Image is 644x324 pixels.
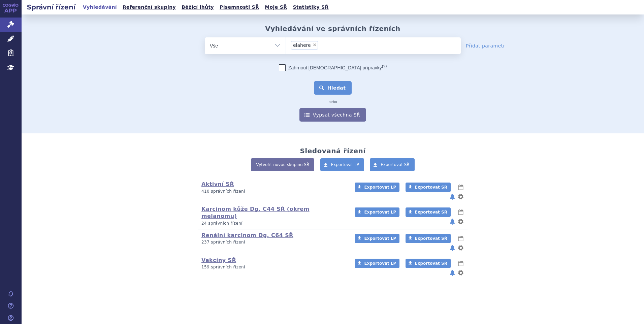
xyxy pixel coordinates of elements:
[81,3,119,12] a: Vyhledávání
[449,269,456,277] button: notifikace
[299,108,366,122] a: Vypsat všechna SŘ
[180,3,216,12] a: Běžící lhůty
[331,162,359,167] span: Exportovat LP
[313,43,317,47] span: ×
[364,261,396,266] span: Exportovat LP
[370,158,415,171] a: Exportovat SŘ
[201,189,346,194] p: 410 správních řízení
[457,183,464,191] button: lhůty
[293,43,311,47] span: elahere
[355,259,399,268] a: Exportovat LP
[300,147,365,155] h2: Sledovaná řízení
[415,236,447,241] span: Exportovat SŘ
[382,64,387,68] abbr: (?)
[201,221,346,226] p: 24 správních řízení
[355,183,399,192] a: Exportovat LP
[121,3,178,12] a: Referenční skupiny
[201,257,236,263] a: Vakcíny SŘ
[457,244,464,252] button: nastavení
[449,193,456,201] button: notifikace
[325,100,341,104] i: nebo
[449,218,456,226] button: notifikace
[449,244,456,252] button: notifikace
[218,3,261,12] a: Písemnosti SŘ
[406,234,451,243] a: Exportovat SŘ
[201,232,293,238] a: Renální karcinom Dg. C64 SŘ
[364,236,396,241] span: Exportovat LP
[381,162,410,167] span: Exportovat SŘ
[201,264,346,270] p: 159 správních řízení
[320,158,364,171] a: Exportovat LP
[364,185,396,190] span: Exportovat LP
[251,158,314,171] a: Vytvořit novou skupinu SŘ
[355,207,399,217] a: Exportovat LP
[279,64,387,71] label: Zahrnout [DEMOGRAPHIC_DATA] přípravky
[457,234,464,242] button: lhůty
[415,210,447,215] span: Exportovat SŘ
[466,42,505,49] a: Přidat parametr
[265,25,400,33] h2: Vyhledávání ve správních řízeních
[406,207,451,217] a: Exportovat SŘ
[415,185,447,190] span: Exportovat SŘ
[355,234,399,243] a: Exportovat LP
[457,193,464,201] button: nastavení
[457,259,464,267] button: lhůty
[364,210,396,215] span: Exportovat LP
[291,3,330,12] a: Statistiky SŘ
[22,2,81,12] h2: Správní řízení
[415,261,447,266] span: Exportovat SŘ
[457,218,464,226] button: nastavení
[201,239,346,245] p: 237 správních řízení
[201,206,310,219] a: Karcinom kůže Dg. C44 SŘ (okrem melanomu)
[406,183,451,192] a: Exportovat SŘ
[457,269,464,277] button: nastavení
[457,208,464,216] button: lhůty
[406,259,451,268] a: Exportovat SŘ
[314,81,352,95] button: Hledat
[263,3,289,12] a: Moje SŘ
[201,181,234,187] a: Aktivní SŘ
[320,41,348,49] input: elahere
